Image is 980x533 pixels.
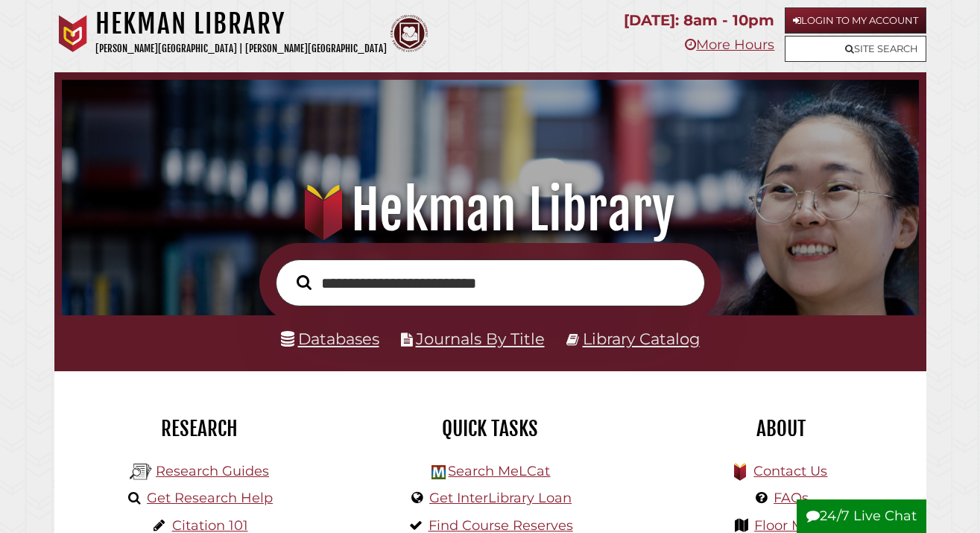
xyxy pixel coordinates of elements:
a: Search MeLCat [448,463,550,479]
a: FAQs [774,490,809,506]
a: Research Guides [156,463,269,479]
a: Contact Us [753,463,827,479]
img: Hekman Library Logo [431,465,446,479]
a: More Hours [685,37,774,53]
img: Calvin Theological Seminary [391,15,428,52]
a: Journals By Title [416,329,545,348]
button: Search [289,271,319,294]
a: Login to My Account [785,7,926,34]
h1: Hekman Library [95,7,387,40]
a: Databases [281,329,379,348]
a: Get InterLibrary Loan [429,490,572,506]
h2: Research [66,416,334,441]
h2: Quick Tasks [356,416,625,441]
p: [DATE]: 8am - 10pm [624,7,774,34]
img: Hekman Library Logo [130,461,152,483]
i: Search [297,274,312,290]
a: Site Search [785,36,926,62]
a: Library Catalog [583,329,700,348]
h2: About [647,416,915,441]
img: Calvin University [54,15,92,52]
p: [PERSON_NAME][GEOGRAPHIC_DATA] | [PERSON_NAME][GEOGRAPHIC_DATA] [95,40,387,57]
a: Get Research Help [147,490,273,506]
h1: Hekman Library [76,177,904,243]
